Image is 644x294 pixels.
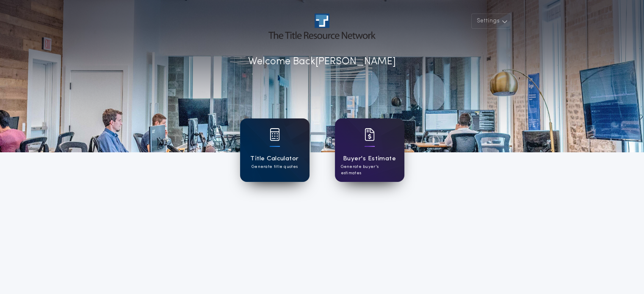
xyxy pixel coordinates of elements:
h1: Title Calculator [250,154,299,164]
a: card iconBuyer's EstimateGenerate buyer's estimates [335,118,404,182]
button: Settings [471,14,511,29]
h1: Buyer's Estimate [343,154,396,164]
p: Generate buyer's estimates [341,164,398,176]
a: card iconTitle CalculatorGenerate title quotes [240,118,310,182]
p: Generate title quotes [252,164,298,170]
img: card icon [365,128,375,141]
img: card icon [270,128,280,141]
img: account-logo [268,14,375,39]
p: Welcome Back [PERSON_NAME] [248,54,396,69]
